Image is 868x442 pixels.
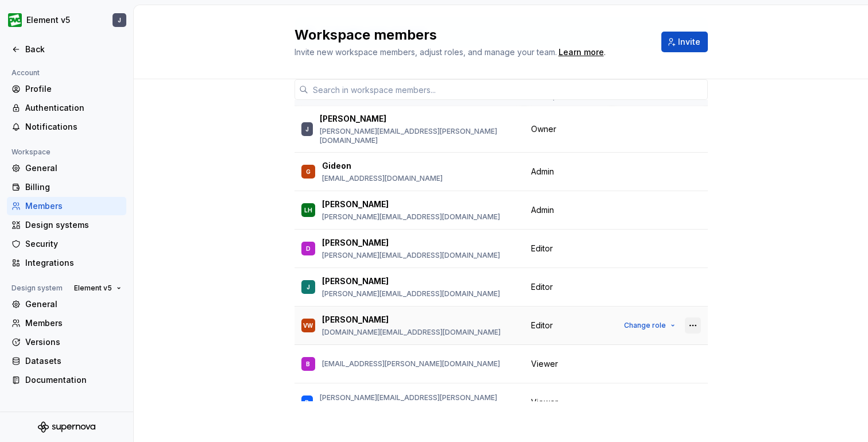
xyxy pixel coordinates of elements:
[624,321,666,330] span: Change role
[7,66,44,80] div: Account
[25,200,122,212] div: Members
[7,178,126,196] a: Billing
[8,13,22,27] img: a1163231-533e-497d-a445-0e6f5b523c07.png
[7,99,126,117] a: Authentication
[25,162,122,174] div: General
[531,358,558,370] span: Viewer
[322,251,500,260] p: [PERSON_NAME][EMAIL_ADDRESS][DOMAIN_NAME]
[303,320,313,331] div: VW
[531,397,558,408] span: Viewer
[531,123,556,135] span: Owner
[25,219,122,231] div: Design systems
[25,317,122,329] div: Members
[7,254,126,272] a: Integrations
[25,238,122,250] div: Security
[320,393,517,412] p: [PERSON_NAME][EMAIL_ADDRESS][PERSON_NAME][DOMAIN_NAME]
[294,47,557,57] span: Invite new workspace members, adjust roles, and manage your team.
[74,284,112,293] span: Element v5
[25,355,122,367] div: Datasets
[307,281,310,293] div: J
[7,40,126,59] a: Back
[7,197,126,215] a: Members
[25,121,122,133] div: Notifications
[322,174,443,183] p: [EMAIL_ADDRESS][DOMAIN_NAME]
[322,359,500,369] p: [EMAIL_ADDRESS][PERSON_NAME][DOMAIN_NAME]
[531,281,553,293] span: Editor
[661,32,708,52] button: Invite
[38,421,95,433] svg: Supernova Logo
[320,113,386,125] p: [PERSON_NAME]
[25,374,122,386] div: Documentation
[678,36,700,48] span: Invite
[322,160,351,172] p: Gideon
[322,314,389,325] p: [PERSON_NAME]
[306,243,311,254] div: D
[7,235,126,253] a: Security
[7,145,55,159] div: Workspace
[305,397,309,408] div: B
[7,371,126,389] a: Documentation
[294,26,648,44] h2: Workspace members
[7,295,126,313] a: General
[559,46,604,58] a: Learn more
[25,83,122,95] div: Profile
[531,204,554,216] span: Admin
[7,216,126,234] a: Design systems
[25,102,122,114] div: Authentication
[2,7,131,33] button: Element v5J
[531,320,553,331] span: Editor
[306,358,310,370] div: B
[7,281,67,295] div: Design system
[322,328,501,337] p: [DOMAIN_NAME][EMAIL_ADDRESS][DOMAIN_NAME]
[26,14,70,26] div: Element v5
[25,298,122,310] div: General
[619,317,680,334] button: Change role
[118,15,121,25] div: J
[531,166,554,177] span: Admin
[7,333,126,351] a: Versions
[308,79,708,100] input: Search in workspace members...
[7,314,126,332] a: Members
[320,127,517,145] p: [PERSON_NAME][EMAIL_ADDRESS][PERSON_NAME][DOMAIN_NAME]
[25,44,122,55] div: Back
[305,123,309,135] div: J
[7,118,126,136] a: Notifications
[306,166,311,177] div: G
[7,159,126,177] a: General
[7,352,126,370] a: Datasets
[322,289,500,298] p: [PERSON_NAME][EMAIL_ADDRESS][DOMAIN_NAME]
[322,212,500,222] p: [PERSON_NAME][EMAIL_ADDRESS][DOMAIN_NAME]
[304,204,312,216] div: LH
[25,336,122,348] div: Versions
[25,257,122,269] div: Integrations
[7,80,126,98] a: Profile
[322,237,389,249] p: [PERSON_NAME]
[322,276,389,287] p: [PERSON_NAME]
[557,48,606,57] span: .
[531,243,553,254] span: Editor
[322,199,389,210] p: [PERSON_NAME]
[25,181,122,193] div: Billing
